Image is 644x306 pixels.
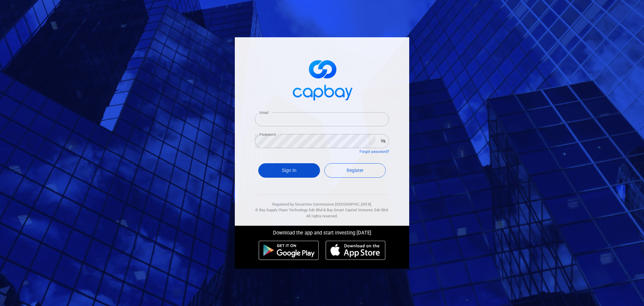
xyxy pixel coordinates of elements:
span: © Bay Supply Chain Technology Sdn Bhd [255,208,322,212]
span: Bay Smart Capital Ventures Sdn Bhd. [327,208,389,212]
img: ios [326,241,385,260]
label: Password [260,132,276,137]
img: logo [288,54,356,104]
a: Register [324,163,386,178]
div: Regulated by Securities Commission [GEOGRAPHIC_DATA]. & All rights reserved. [255,195,389,219]
span: Register [346,168,364,173]
img: android [259,241,319,260]
button: Sign In [258,163,320,178]
a: Forgot password? [360,149,389,154]
div: Download the app and start investing [DATE] [230,226,414,237]
label: Email [260,110,268,115]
